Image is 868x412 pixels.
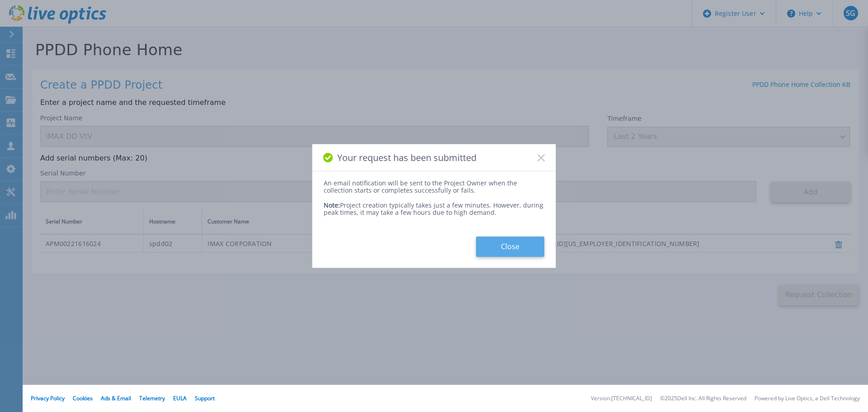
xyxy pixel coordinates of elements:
a: Telemetry [139,394,165,402]
a: Cookies [73,394,93,402]
li: Version: [TECHNICAL_ID] [591,396,652,402]
span: Your request has been submitted [337,152,476,163]
span: Note: [324,201,340,209]
a: Ads & Email [101,394,131,402]
div: Project creation typically takes just a few minutes. However, during peak times, it may take a fe... [324,194,544,216]
li: © 2025 Dell Inc. All Rights Reserved [660,396,746,402]
li: Powered by Live Optics, a Dell Technology [755,396,860,402]
button: Close [476,237,544,257]
a: Support [195,394,215,402]
div: An email notification will be sent to the Project Owner when the collection starts or completes s... [324,180,544,194]
a: EULA [173,394,187,402]
a: Privacy Policy [31,394,65,402]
